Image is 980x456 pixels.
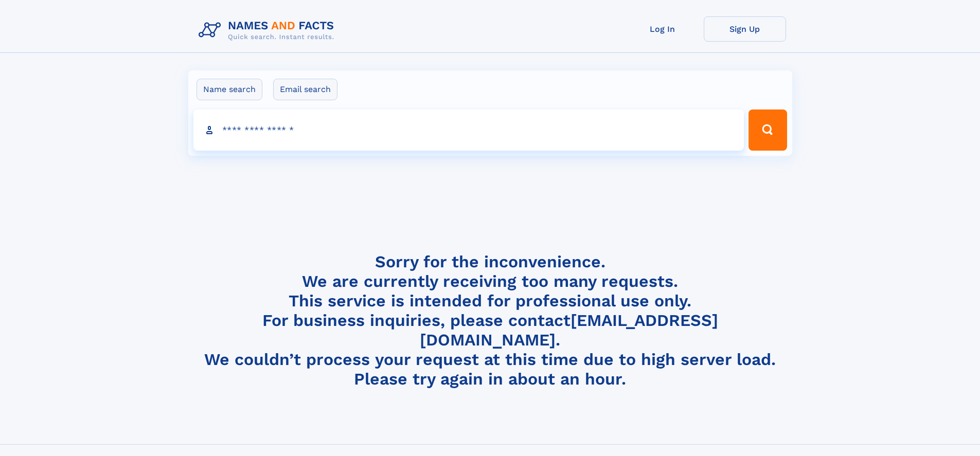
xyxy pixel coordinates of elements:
[749,110,787,151] button: Search Button
[194,252,786,389] h4: Sorry for the inconvenience. We are currently receiving too many requests. This service is intend...
[420,311,718,350] a: [EMAIL_ADDRESS][DOMAIN_NAME]
[273,79,337,100] label: Email search
[197,79,262,100] label: Name search
[704,16,786,42] a: Sign Up
[193,110,744,151] input: search input
[621,16,704,42] a: Log In
[194,16,343,44] img: Logo Names and Facts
